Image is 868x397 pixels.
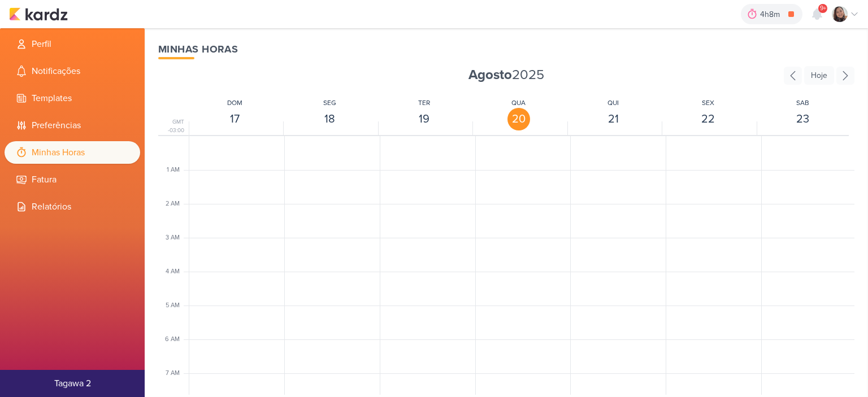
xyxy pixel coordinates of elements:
span: 2025 [468,66,544,84]
li: Perfil [5,33,140,55]
div: 7 AM [166,369,186,378]
div: 2 AM [166,199,186,209]
li: Fatura [5,168,140,191]
div: 1 AM [167,165,186,175]
img: Sharlene Khoury [832,6,848,22]
div: 20 [507,108,530,130]
strong: Agosto [468,67,512,83]
div: 6 AM [165,335,186,344]
div: QUA [511,98,526,108]
li: Minhas Horas [5,141,140,164]
div: TER [418,98,430,108]
div: 19 [413,108,436,130]
div: 21 [602,108,624,130]
div: SAB [796,98,809,108]
div: DOM [227,98,242,108]
div: 3 AM [166,233,186,243]
div: 17 [224,108,246,130]
div: 23 [791,108,814,130]
div: 18 [318,108,341,130]
div: 5 AM [166,301,186,311]
li: Notificações [5,60,140,82]
div: 22 [697,108,719,130]
div: 4 AM [166,267,186,277]
img: kardz.app [9,7,68,21]
span: 9+ [820,4,826,13]
div: Hoje [804,66,834,85]
div: QUI [607,98,619,108]
li: Relatórios [5,195,140,218]
li: Templates [5,87,140,110]
div: 4h8m [760,8,783,20]
div: GMT -03:00 [158,118,186,135]
div: SEX [702,98,714,108]
div: SEG [323,98,336,108]
li: Preferências [5,114,140,137]
div: Minhas Horas [158,42,854,57]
